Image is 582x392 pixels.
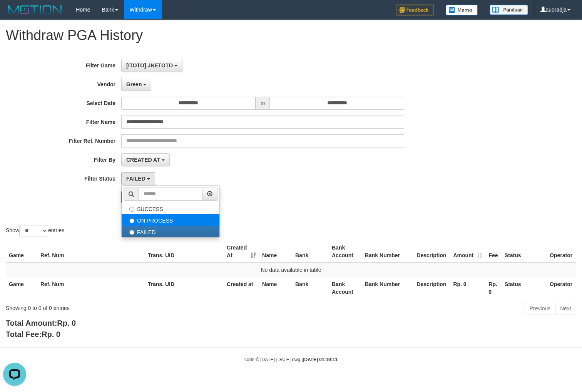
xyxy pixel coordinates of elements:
th: Rp. 0 [450,277,485,299]
input: FAILED [129,230,134,235]
img: Button%20Memo.svg [446,5,478,15]
b: Total Amount: [6,319,76,327]
a: Previous [525,302,555,315]
th: Created at [224,277,259,299]
input: ON PROCESS [129,218,134,223]
th: Game [6,277,37,299]
label: Show entries [6,225,64,236]
span: CREATED AT [126,157,160,163]
span: Green [126,81,142,87]
div: Showing 0 to 0 of 0 entries [6,301,237,312]
button: FAILED [121,172,155,185]
small: code © [DATE]-[DATE] dwg | [244,357,338,362]
th: Bank [292,241,329,263]
img: panduan.png [490,5,528,15]
button: Green [121,78,151,91]
th: Status [502,277,547,299]
th: Operator [547,241,576,263]
th: Bank [292,277,329,299]
th: Ref. Num [37,241,145,263]
th: Rp. 0 [485,277,501,299]
label: ON PROCESS [122,214,219,226]
th: Bank Number [362,241,413,263]
h1: Withdraw PGA History [6,28,576,43]
a: Next [555,302,576,315]
th: Fee [485,241,501,263]
th: Status [502,241,547,263]
th: Ref. Num [37,277,145,299]
strong: [DATE] 01:19:11 [303,357,338,362]
img: Feedback.jpg [396,5,434,15]
span: Rp. 0 [57,319,76,327]
span: [ITOTO] JNETOTO [126,62,173,69]
th: Description [413,277,450,299]
th: Bank Account [329,241,362,263]
th: Trans. UID [145,241,224,263]
img: MOTION_logo.png [6,4,64,15]
span: FAILED [126,176,145,182]
th: Amount: activate to sort column ascending [450,241,485,263]
label: SUCCESS [122,203,219,214]
span: Rp. 0 [42,330,60,338]
span: to [256,97,270,110]
select: Showentries [19,225,48,236]
label: FAILED [122,226,219,237]
input: SUCCESS [129,207,134,212]
th: Operator [547,277,576,299]
th: Description [413,241,450,263]
button: [ITOTO] JNETOTO [121,59,182,72]
td: No data available in table [6,263,576,277]
th: Name [259,241,292,263]
th: Created At: activate to sort column ascending [224,241,259,263]
th: Trans. UID [145,277,224,299]
th: Bank Number [362,277,413,299]
button: Open LiveChat chat widget [3,3,26,26]
b: Total Fee: [6,330,60,338]
th: Game [6,241,37,263]
th: Bank Account [329,277,362,299]
th: Name [259,277,292,299]
button: CREATED AT [121,153,170,166]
